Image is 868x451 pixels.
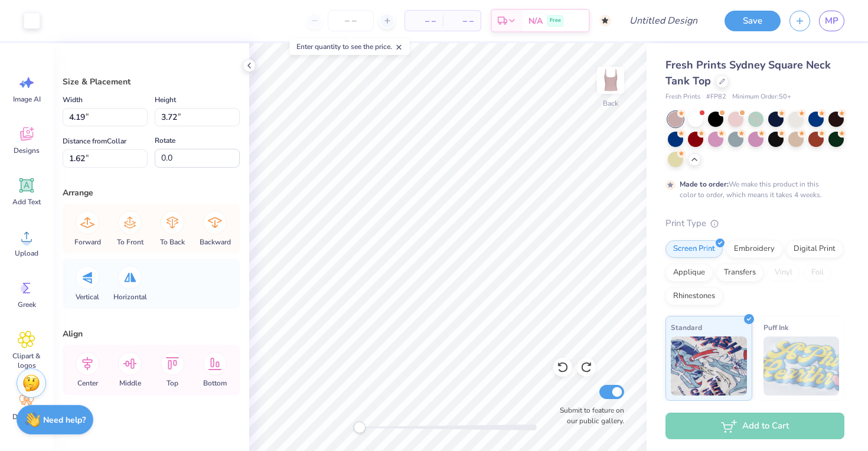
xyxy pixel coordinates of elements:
[665,217,844,230] div: Print Type
[763,321,788,334] span: Puff Ink
[160,237,185,247] span: To Back
[550,17,561,25] span: Free
[200,237,231,247] span: Backward
[671,336,747,396] img: Standard
[63,328,240,340] div: Align
[63,134,126,148] label: Distance from Collar
[665,287,723,305] div: Rhinestones
[665,264,713,282] div: Applique
[354,421,366,433] div: Accessibility label
[553,405,624,426] label: Submit to feature on our public gallery.
[603,98,618,109] div: Back
[725,11,781,31] button: Save
[7,351,46,370] span: Clipart & logos
[450,15,474,27] span: – –
[63,76,240,88] div: Size & Placement
[819,11,844,31] a: MP
[665,240,723,258] div: Screen Print
[14,146,40,155] span: Designs
[680,179,729,189] strong: Made to order:
[599,68,622,92] img: Back
[716,264,763,282] div: Transfers
[119,378,141,388] span: Middle
[767,264,800,282] div: Vinyl
[15,249,38,258] span: Upload
[74,237,101,247] span: Forward
[328,10,374,31] input: – –
[671,321,702,334] span: Standard
[77,378,98,388] span: Center
[167,378,178,388] span: Top
[12,412,41,421] span: Decorate
[528,15,543,27] span: N/A
[763,336,840,396] img: Puff Ink
[18,300,36,309] span: Greek
[290,38,410,55] div: Enter quantity to see the price.
[12,197,41,207] span: Add Text
[726,240,782,258] div: Embroidery
[825,14,838,28] span: MP
[665,58,831,88] span: Fresh Prints Sydney Square Neck Tank Top
[620,9,707,32] input: Untitled Design
[63,187,240,199] div: Arrange
[706,92,726,102] span: # FP82
[43,414,86,426] strong: Need help?
[76,292,99,302] span: Vertical
[665,92,700,102] span: Fresh Prints
[117,237,143,247] span: To Front
[732,92,791,102] span: Minimum Order: 50 +
[412,15,436,27] span: – –
[804,264,831,282] div: Foil
[680,179,825,200] div: We make this product in this color to order, which means it takes 4 weeks.
[203,378,227,388] span: Bottom
[786,240,843,258] div: Digital Print
[63,93,83,107] label: Width
[155,133,175,148] label: Rotate
[113,292,147,302] span: Horizontal
[155,93,176,107] label: Height
[13,94,41,104] span: Image AI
